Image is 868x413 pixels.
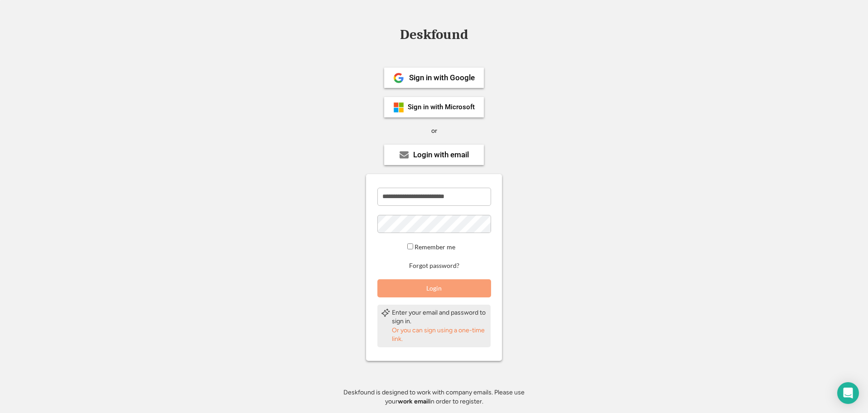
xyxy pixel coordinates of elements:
[332,388,536,406] div: Deskfound is designed to work with company emails. Please use your in order to register.
[395,28,473,42] div: Deskfound
[408,262,461,270] button: Forgot password?
[393,73,404,83] img: 1024px-Google__G__Logo.svg.png
[398,398,429,405] strong: work email
[392,308,487,326] div: Enter your email and password to sign in.
[415,243,455,251] label: Remember me
[837,382,859,404] div: Open Intercom Messenger
[431,126,437,136] div: or
[413,151,469,159] div: Login with email
[377,279,491,297] button: Login
[393,102,404,113] img: ms-symbollockup_mssymbol_19.png
[409,74,475,82] div: Sign in with Google
[408,104,475,111] div: Sign in with Microsoft
[392,326,487,344] div: Or you can sign using a one-time link.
